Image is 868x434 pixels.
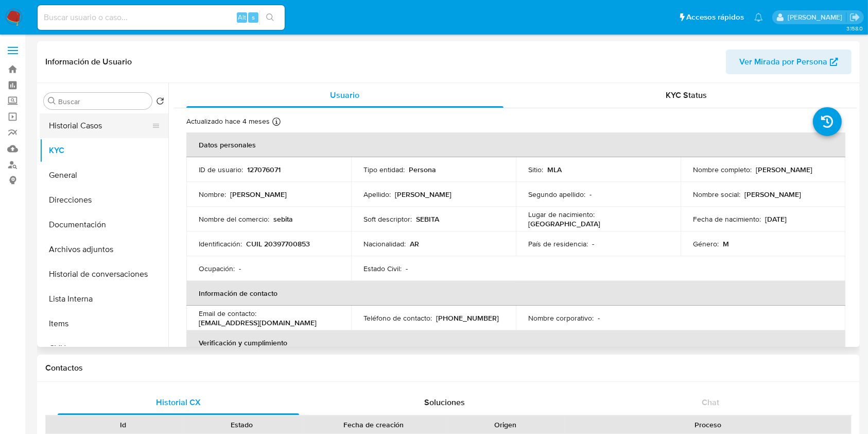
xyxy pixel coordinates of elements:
span: Chat [702,396,719,408]
th: Verificación y cumplimiento [186,330,845,355]
p: Email de contacto : [199,309,256,318]
p: julieta.rodriguez@mercadolibre.com [788,12,846,22]
p: CUIL 20397700853 [246,239,310,248]
p: Nombre completo : [693,165,752,174]
p: Nombre : [199,190,226,199]
span: Historial CX [156,396,201,408]
p: [PERSON_NAME] [230,190,287,199]
p: Estado Civil : [363,264,402,273]
p: [PERSON_NAME] [756,165,812,174]
div: Origen [453,420,558,430]
p: Ocupación : [199,264,235,273]
button: Ver Mirada por Persona [726,49,852,74]
div: Estado [190,420,294,430]
p: Actualizado hace 4 meses [186,116,270,126]
button: Historial Casos [40,113,160,138]
button: Volver al orden por defecto [156,97,164,108]
p: MLA [547,165,562,174]
p: [EMAIL_ADDRESS][DOMAIN_NAME] [199,318,317,327]
p: - [589,190,592,199]
p: Segundo apellido : [528,190,585,199]
p: Soft descriptor : [363,214,412,224]
p: Nombre corporativo : [528,313,594,323]
p: Sitio : [528,165,543,174]
input: Buscar [58,97,148,106]
p: ID de usuario : [199,165,243,174]
p: Nombre social : [693,190,740,199]
span: Soluciones [424,396,465,408]
p: [PERSON_NAME] [395,190,452,199]
span: KYC Status [666,89,707,101]
h1: Contactos [45,363,852,373]
p: M [723,239,729,248]
p: Fecha de nacimiento : [693,214,761,224]
p: AR [410,239,419,248]
th: Datos personales [186,132,845,157]
button: Lista Interna [40,287,168,311]
h1: Información de Usuario [45,57,132,67]
span: Usuario [330,89,359,101]
button: Historial de conversaciones [40,262,168,287]
th: Información de contacto [186,281,845,306]
p: País de residencia : [528,239,588,248]
p: Género : [693,239,719,248]
p: Apellido : [363,190,391,199]
p: 127076071 [247,165,281,174]
p: Lugar de nacimiento : [528,210,595,219]
p: Nacionalidad : [363,239,406,248]
p: [PHONE_NUMBER] [436,313,499,323]
span: Ver Mirada por Persona [739,49,827,74]
span: s [252,12,255,22]
button: CVU [40,336,168,361]
p: - [592,239,594,248]
span: Accesos rápidos [686,12,744,23]
button: Buscar [48,97,56,105]
p: Tipo entidad : [363,165,405,174]
div: Id [71,420,176,430]
p: Teléfono de contacto : [363,313,432,323]
p: - [406,264,408,273]
button: search-icon [259,10,281,25]
p: sebita [273,214,293,224]
span: Alt [238,12,246,22]
div: Proceso [572,420,844,430]
input: Buscar usuario o caso... [38,11,285,24]
p: Nombre del comercio : [199,214,269,224]
button: Documentación [40,212,168,237]
a: Salir [849,12,860,23]
p: - [598,313,600,323]
a: Notificaciones [754,13,763,22]
p: [DATE] [765,214,787,224]
p: - [239,264,241,273]
button: Items [40,311,168,336]
p: Persona [409,165,436,174]
p: [PERSON_NAME] [744,190,801,199]
button: Archivos adjuntos [40,237,168,262]
button: General [40,163,168,188]
p: Identificación : [199,239,242,248]
p: SEBITA [416,214,439,224]
button: Direcciones [40,188,168,212]
div: Fecha de creación [308,420,439,430]
p: [GEOGRAPHIC_DATA] [528,219,600,228]
button: KYC [40,138,168,163]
